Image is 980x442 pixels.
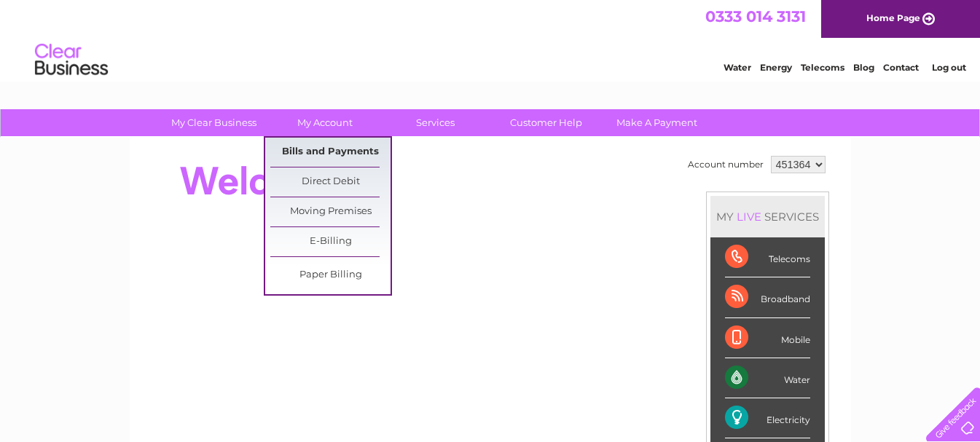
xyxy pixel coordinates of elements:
[760,62,792,73] a: Energy
[154,109,274,136] a: My Clear Business
[932,62,966,73] a: Log out
[146,8,835,71] div: Clear Business is a trading name of Verastar Limited (registered in [GEOGRAPHIC_DATA] No. 3667643...
[853,62,874,73] a: Blog
[270,138,391,167] a: Bills and Payments
[486,109,606,136] a: Customer Help
[725,318,810,358] div: Mobile
[705,7,806,25] a: 0333 014 3131
[725,277,810,317] div: Broadband
[270,197,391,226] a: Moving Premises
[34,38,109,82] img: logo.png
[725,237,810,277] div: Telecoms
[801,62,844,73] a: Telecoms
[270,227,391,256] a: E-Billing
[264,109,385,136] a: My Account
[375,109,495,136] a: Services
[270,167,391,197] a: Direct Debit
[710,196,825,237] div: MY SERVICES
[724,62,751,73] a: Water
[725,358,810,398] div: Water
[883,62,919,73] a: Contact
[734,210,764,224] div: LIVE
[597,109,717,136] a: Make A Payment
[725,398,810,438] div: Electricity
[684,152,767,177] td: Account number
[270,261,391,290] a: Paper Billing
